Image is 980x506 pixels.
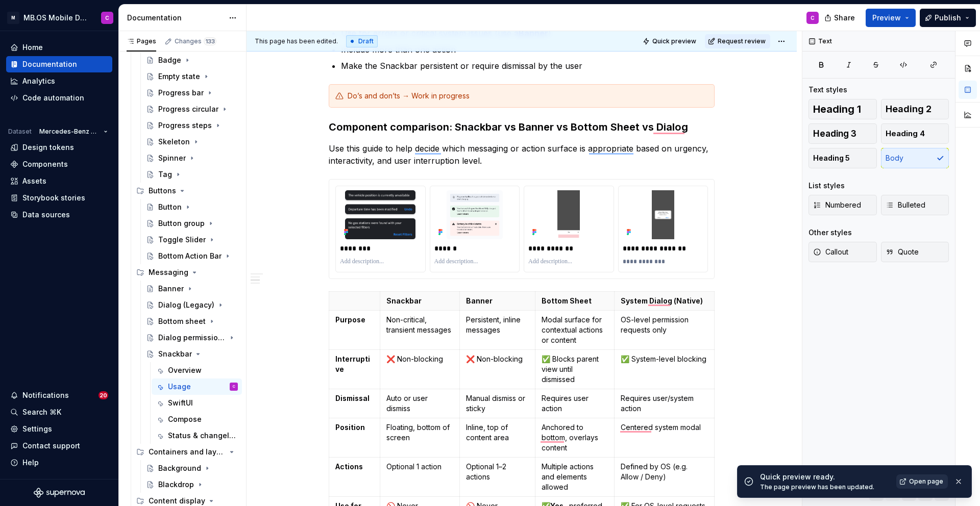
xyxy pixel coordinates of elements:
[466,296,493,305] strong: Banner
[466,462,529,482] p: Optional 1–2 actions
[158,463,201,473] div: Background
[896,474,948,489] a: Open page
[22,176,46,186] div: Assets
[255,37,338,45] span: This page has been edited.
[886,200,925,210] span: Bulleted
[22,407,61,417] div: Search ⌘K
[6,421,112,437] a: Settings
[6,190,112,206] a: Storybook stories
[39,128,100,136] span: Mercedes-Benz 2.0
[142,460,242,476] a: Background
[335,315,365,324] strong: Purpose
[6,90,112,106] a: Code automation
[22,159,68,169] div: Components
[808,148,877,168] button: Heading 5
[34,488,85,498] a: Supernova Logo
[22,193,85,203] div: Storybook stories
[466,422,529,443] p: Inline, top of content area
[158,316,206,326] div: Bottom sheet
[466,354,529,364] p: ❌ Non-blocking
[158,55,181,65] div: Badge
[142,199,242,215] a: Button
[760,483,890,491] div: The page preview has been updated.
[6,387,112,403] button: Notifications20
[233,382,235,392] div: C
[621,462,708,482] p: Defined by OS (e.g. Allow / Deny)
[6,207,112,223] a: Data sources
[168,414,202,424] div: Compose
[152,427,242,444] a: Status & changelog
[621,354,708,364] p: ✅ System-level blocking
[168,431,236,441] div: Status & changelog
[813,200,861,210] span: Numbered
[6,438,112,454] button: Contact support
[886,247,919,257] span: Quote
[808,85,847,95] div: Text styles
[813,247,848,257] span: Callout
[22,93,84,103] div: Code automation
[142,248,242,264] a: Bottom Action Bar
[142,313,242,330] a: Bottom sheet
[813,153,850,163] span: Heading 5
[152,395,242,411] a: SwiftUI
[175,37,216,45] div: Changes
[6,39,112,56] a: Home
[886,129,925,139] span: Heading 4
[6,56,112,72] a: Documentation
[158,88,204,98] div: Progress bar
[142,52,242,68] a: Badge
[542,296,592,305] strong: Bottom Sheet
[152,362,242,378] a: Overview
[168,382,191,392] div: Usage
[640,34,701,48] button: Quick preview
[142,166,242,183] a: Tag
[158,104,218,114] div: Progress circular
[168,365,202,375] div: Overview
[8,128,32,136] div: Dataset
[813,104,861,114] span: Heading 1
[99,391,108,399] span: 20
[152,411,242,427] a: Compose
[22,458,39,468] div: Help
[158,71,200,82] div: Empty state
[872,13,901,23] span: Preview
[168,398,193,408] div: SwiftUI
[542,315,608,345] p: Modal surface for contextual actions or content
[386,422,453,443] p: Floating, bottom of screen
[22,142,74,153] div: Design tokens
[808,242,877,262] button: Callout
[127,13,224,23] div: Documentation
[881,195,949,215] button: Bulleted
[158,349,192,359] div: Snackbar
[6,139,112,156] a: Design tokens
[142,476,242,493] a: Blackdrop
[158,479,194,490] div: Blackdrop
[335,355,370,373] strong: Interruptive
[35,124,112,139] button: Mercedes-Benz 2.0
[760,472,890,482] div: Quick preview ready.
[152,378,242,395] a: UsageC
[2,7,116,29] button: MMB.OS Mobile Design SystemC
[6,73,112,89] a: Analytics
[542,393,608,414] p: Requires user action
[7,12,19,24] div: M
[149,447,226,457] div: Containers and layout
[22,210,70,220] div: Data sources
[6,404,112,420] button: Search ⌘K
[920,9,976,27] button: Publish
[105,14,109,22] div: C
[813,129,856,139] span: Heading 3
[158,333,226,343] div: Dialog permission (native)
[142,232,242,248] a: Toggle Slider
[142,150,242,166] a: Spinner
[542,422,608,453] p: Anchored to bottom, overlays content
[158,251,222,261] div: Bottom Action Bar
[834,13,855,23] span: Share
[348,91,708,101] div: Do’s and don’ts → Work in progress
[6,454,112,471] button: Help
[386,354,453,364] p: ❌ Non-blocking
[386,462,453,472] p: Optional 1 action
[6,173,112,189] a: Assets
[142,346,242,362] a: Snackbar
[23,13,89,23] div: MB.OS Mobile Design System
